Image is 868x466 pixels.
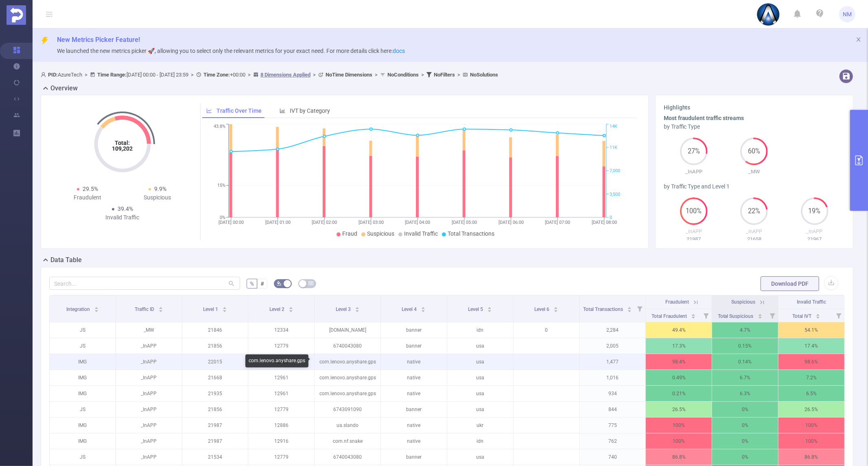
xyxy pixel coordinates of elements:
[797,299,826,305] span: Invalid Traffic
[248,386,314,401] p: 12961
[610,192,620,197] tspan: 3,500
[712,354,778,370] p: 0.14%
[116,418,182,433] p: _InAPP
[627,306,632,308] i: icon: caret-up
[326,72,372,78] b: No Time Dimensions
[182,402,248,417] p: 21856
[447,338,513,354] p: usa
[182,418,248,433] p: 21987
[580,354,646,370] p: 1,477
[843,6,852,22] span: NM
[664,103,845,112] h3: Highlights
[94,306,98,308] i: icon: caret-up
[664,235,724,243] p: 21987
[220,215,225,220] tspan: 0%
[387,72,419,78] b: No Conditions
[452,220,477,225] tspan: [DATE] 05:00
[778,354,844,370] p: 98.6%
[580,449,646,465] p: 740
[248,338,314,354] p: 12779
[182,322,248,338] p: 21846
[488,306,492,308] i: icon: caret-up
[785,228,845,236] p: _InAPP
[315,370,380,385] p: com.lenovo.anyshare.gps
[447,370,513,385] p: usa
[312,220,337,225] tspan: [DATE] 02:00
[712,386,778,401] p: 6.3%
[470,72,498,78] b: No Solutions
[785,235,845,243] p: 21967
[712,433,778,449] p: 0%
[372,72,380,78] span: >
[381,402,447,417] p: banner
[592,220,617,225] tspan: [DATE] 08:00
[381,370,447,385] p: native
[554,309,558,311] i: icon: caret-down
[50,449,116,465] p: JS
[421,306,426,311] div: Sort
[216,107,262,114] span: Traffic Over Time
[680,148,708,155] span: 27%
[355,306,359,308] i: icon: caret-up
[222,309,227,311] i: icon: caret-down
[646,386,712,401] p: 0.21%
[778,322,844,338] p: 54.1%
[315,402,380,417] p: 6743091090
[94,306,99,311] div: Sort
[116,370,182,385] p: _InAPP
[94,309,98,311] i: icon: caret-down
[265,220,291,225] tspan: [DATE] 01:00
[646,402,712,417] p: 26.5%
[778,449,844,465] p: 86.8%
[203,72,230,78] b: Time Zone:
[41,72,48,77] i: icon: user
[627,309,632,311] i: icon: caret-down
[816,313,820,317] div: Sort
[116,338,182,354] p: _InAPP
[245,72,253,78] span: >
[217,183,225,188] tspan: 15%
[421,306,426,308] i: icon: caret-up
[554,306,558,308] i: icon: caret-up
[116,322,182,338] p: _MW
[359,220,384,225] tspan: [DATE] 03:00
[580,418,646,433] p: 775
[280,108,285,114] i: icon: bar-chart
[761,276,819,291] button: Download PDF
[367,230,394,237] span: Suspicious
[310,72,318,78] span: >
[118,206,133,212] span: 39.4%
[203,306,219,312] span: Level 1
[646,322,712,338] p: 49.4%
[610,124,617,129] tspan: 14K
[41,72,498,78] span: AzureTech [DATE] 00:00 - [DATE] 23:59 +00:00
[116,449,182,465] p: _InAPP
[158,309,163,311] i: icon: caret-down
[308,281,313,286] i: icon: table
[767,309,778,322] i: Filter menu
[646,449,712,465] p: 86.8%
[393,48,405,54] a: docs
[50,322,116,338] p: JS
[116,433,182,449] p: _InAPP
[691,313,696,317] div: Sort
[222,306,227,311] div: Sort
[553,306,558,311] div: Sort
[50,386,116,401] p: IMG
[49,277,240,290] input: Search...
[112,145,133,152] tspan: 109,202
[691,315,696,318] i: icon: caret-down
[158,306,163,308] i: icon: caret-up
[514,322,579,338] p: 0
[182,338,248,354] p: 21856
[580,338,646,354] p: 2,005
[50,354,116,370] p: IMG
[7,5,26,25] img: Protected Media
[182,386,248,401] p: 21935
[434,72,455,78] b: No Filters
[381,433,447,449] p: native
[488,309,492,311] i: icon: caret-down
[381,418,447,433] p: native
[665,299,689,305] span: Fraudulent
[315,386,380,401] p: com.lenovo.anyshare.gps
